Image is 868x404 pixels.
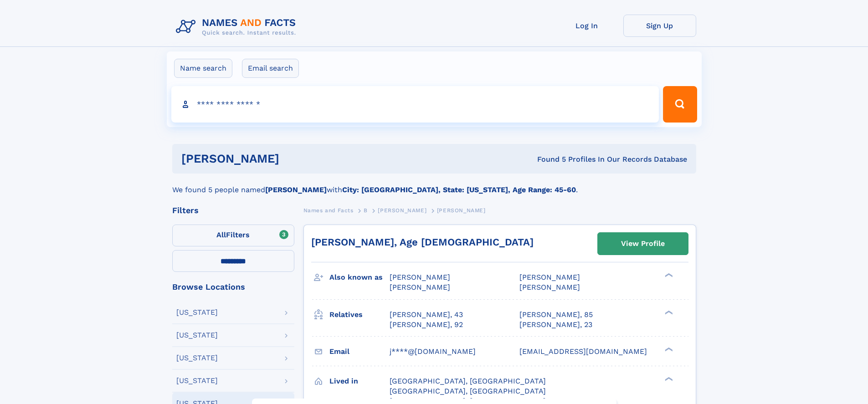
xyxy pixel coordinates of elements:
[519,273,580,281] span: [PERSON_NAME]
[329,344,390,359] h3: Email
[329,307,390,322] h3: Relatives
[390,273,450,281] span: [PERSON_NAME]
[519,347,647,356] span: [EMAIL_ADDRESS][DOMAIN_NAME]
[172,174,696,195] div: We found 5 people named with .
[181,153,408,164] h1: [PERSON_NAME]
[216,230,226,239] span: All
[172,225,294,246] label: Filters
[437,207,486,214] span: [PERSON_NAME]
[176,309,218,316] div: [US_STATE]
[378,207,426,214] span: [PERSON_NAME]
[176,354,218,362] div: [US_STATE]
[174,59,232,78] label: Name search
[390,377,546,385] span: [GEOGRAPHIC_DATA], [GEOGRAPHIC_DATA]
[364,207,368,214] span: B
[172,283,294,291] div: Browse Locations
[242,59,299,78] label: Email search
[303,205,354,216] a: Names and Facts
[172,15,303,39] img: Logo Names and Facts
[621,233,665,254] div: View Profile
[329,373,390,389] h3: Lived in
[663,272,673,278] div: ❯
[623,15,696,37] a: Sign Up
[171,86,659,123] input: search input
[265,185,327,194] b: [PERSON_NAME]
[663,86,697,123] button: Search Button
[390,283,450,291] span: [PERSON_NAME]
[408,154,687,164] div: Found 5 Profiles In Our Records Database
[390,320,463,330] a: [PERSON_NAME], 92
[663,376,673,382] div: ❯
[390,310,463,320] a: [PERSON_NAME], 43
[176,377,218,384] div: [US_STATE]
[598,233,688,255] a: View Profile
[342,185,576,194] b: City: [GEOGRAPHIC_DATA], State: [US_STATE], Age Range: 45-60
[663,346,673,352] div: ❯
[311,236,534,248] a: [PERSON_NAME], Age [DEMOGRAPHIC_DATA]
[663,309,673,315] div: ❯
[390,387,546,395] span: [GEOGRAPHIC_DATA], [GEOGRAPHIC_DATA]
[519,320,592,330] a: [PERSON_NAME], 23
[519,310,593,320] a: [PERSON_NAME], 85
[378,205,426,216] a: [PERSON_NAME]
[550,15,623,37] a: Log In
[329,270,390,285] h3: Also known as
[176,332,218,339] div: [US_STATE]
[172,206,294,215] div: Filters
[364,205,368,216] a: B
[519,283,580,291] span: [PERSON_NAME]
